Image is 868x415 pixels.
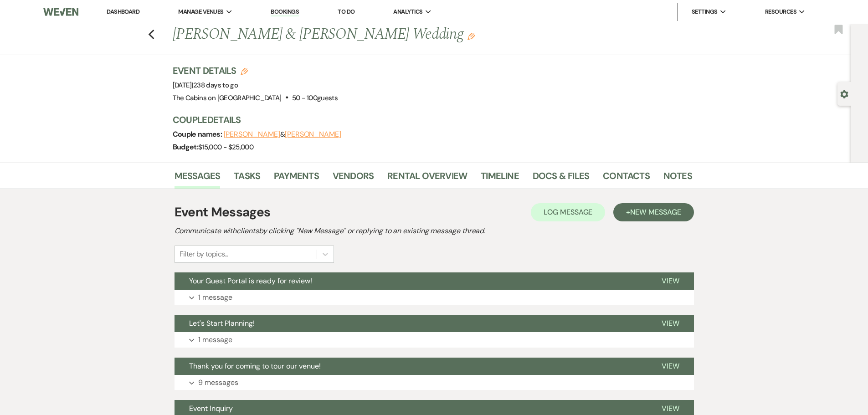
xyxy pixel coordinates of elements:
[393,7,422,16] span: Analytics
[198,143,253,152] span: $15,000 - $25,000
[175,358,647,375] button: Thank you for coming to tour our venue!
[544,207,592,217] span: Log Message
[662,318,679,328] span: View
[481,169,519,189] a: Timeline
[173,142,199,152] span: Budget:
[175,225,694,236] h2: Communicate with clients by clicking "New Message" or replying to an existing message thread.
[193,81,238,90] span: 238 days to go
[189,276,312,286] span: Your Guest Portal is ready for review!
[175,272,647,290] button: Your Guest Portal is ready for review!
[531,203,605,221] button: Log Message
[175,203,271,222] h1: Event Messages
[173,129,224,139] span: Couple names:
[234,169,260,189] a: Tasks
[175,169,221,189] a: Messages
[189,361,321,371] span: Thank you for coming to tour our venue!
[285,131,341,138] button: [PERSON_NAME]
[175,375,694,390] button: 9 messages
[175,290,694,305] button: 1 message
[43,2,78,21] img: Weven Logo
[765,7,796,16] span: Resources
[173,81,238,90] span: [DATE]
[189,404,233,413] span: Event Inquiry
[178,7,223,16] span: Manage Venues
[662,404,679,413] span: View
[192,81,238,90] span: |
[613,203,693,221] button: +New Message
[338,8,354,15] a: To Do
[198,377,238,389] p: 9 messages
[387,169,467,189] a: Rental Overview
[180,249,228,260] div: Filter by topics...
[173,113,683,126] h3: Couple Details
[173,24,581,46] h1: [PERSON_NAME] & [PERSON_NAME] Wedding
[175,332,694,348] button: 1 message
[271,8,299,16] a: Bookings
[662,361,679,371] span: View
[224,131,280,138] button: [PERSON_NAME]
[647,358,694,375] button: View
[840,89,848,98] button: Open lead details
[175,315,647,332] button: Let's Start Planning!
[692,7,718,16] span: Settings
[467,32,475,40] button: Edit
[107,8,139,15] a: Dashboard
[662,276,679,286] span: View
[173,93,282,102] span: The Cabins on [GEOGRAPHIC_DATA]
[630,207,681,217] span: New Message
[198,292,232,303] p: 1 message
[647,315,694,332] button: View
[224,130,341,139] span: &
[647,272,694,290] button: View
[533,169,589,189] a: Docs & Files
[663,169,692,189] a: Notes
[198,334,232,346] p: 1 message
[333,169,374,189] a: Vendors
[173,64,338,77] h3: Event Details
[189,318,255,328] span: Let's Start Planning!
[603,169,650,189] a: Contacts
[274,169,319,189] a: Payments
[292,93,338,102] span: 50 - 100 guests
